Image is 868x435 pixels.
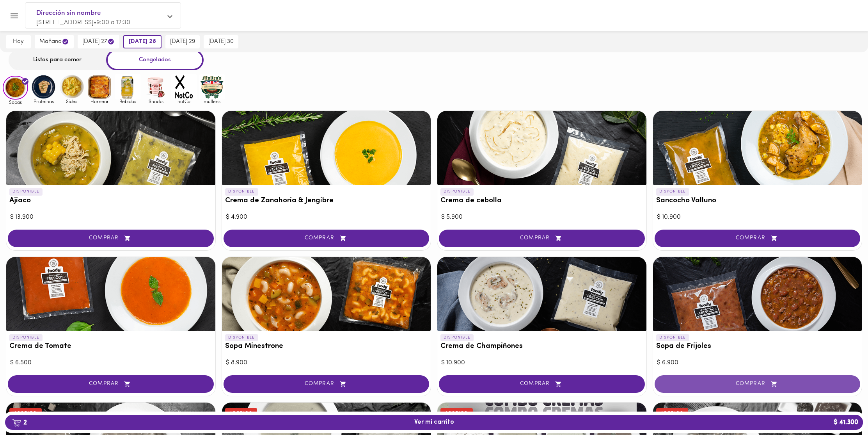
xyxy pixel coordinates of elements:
[87,74,112,100] img: Hornear
[9,197,212,205] h3: Ajiaco
[656,408,689,418] div: AGOTADO
[657,213,858,222] div: $ 10.900
[129,38,156,45] span: [DATE] 28
[225,334,258,341] p: DISPONIBLE
[171,74,197,100] img: notCo
[449,381,635,387] span: COMPRAR
[7,417,32,428] b: 2
[8,375,214,393] button: COMPRAR
[82,38,115,45] span: [DATE] 27
[9,334,43,341] p: DISPONIBLE
[31,74,56,100] img: Proteinas
[225,197,428,205] h3: Crema de Zanahoria & Jengibre
[87,99,112,104] span: Hornear
[11,38,26,45] span: hoy
[439,375,645,393] button: COMPRAR
[170,38,195,45] span: [DATE] 29
[656,188,689,195] p: DISPONIBLE
[123,35,162,48] button: [DATE] 28
[59,99,84,104] span: Sides
[106,50,204,70] div: Congelados
[9,188,43,195] p: DISPONIBLE
[199,99,225,104] span: mullens
[224,230,430,247] button: COMPRAR
[233,235,420,242] span: COMPRAR
[226,358,427,367] div: $ 8.900
[115,74,140,100] img: Bebidas
[9,50,106,70] div: Listos para comer
[39,38,69,45] span: mañana
[653,111,862,185] div: Sancocho Valluno
[224,375,430,393] button: COMPRAR
[115,99,140,104] span: Bebidas
[441,213,643,222] div: $ 5.900
[10,213,211,222] div: $ 13.900
[204,35,238,48] button: [DATE] 30
[653,257,862,331] div: Sopa de Frijoles
[441,358,643,367] div: $ 10.900
[656,334,689,341] p: DISPONIBLE
[9,408,42,418] div: AGOTADO
[440,342,643,351] h3: Crema de Champiñones
[655,230,861,247] button: COMPRAR
[437,257,646,331] div: Crema de Champiñones
[171,99,197,104] span: notCo
[5,415,863,430] button: 2Ver mi carrito$ 41.300
[9,342,212,351] h3: Crema de Tomate
[823,390,860,427] iframe: Messagebird Livechat Widget
[226,213,427,222] div: $ 4.900
[6,35,31,48] button: hoy
[36,8,162,18] span: Dirección sin nombre
[6,111,215,185] div: Ajiaco
[664,381,851,387] span: COMPRAR
[222,111,431,185] div: Crema de Zanahoria & Jengibre
[143,99,169,104] span: Snacks
[59,74,84,100] img: Sides
[3,76,28,100] img: Sopas
[440,188,474,195] p: DISPONIBLE
[437,111,646,185] div: Crema de cebolla
[6,257,215,331] div: Crema de Tomate
[199,74,225,100] img: mullens
[225,188,258,195] p: DISPONIBLE
[449,235,635,242] span: COMPRAR
[12,419,21,427] img: cart.png
[18,235,204,242] span: COMPRAR
[35,35,74,48] button: mañana
[440,334,474,341] p: DISPONIBLE
[222,257,431,331] div: Sopa Minestrone
[165,35,200,48] button: [DATE] 29
[657,358,858,367] div: $ 6.900
[18,381,204,387] span: COMPRAR
[3,100,28,105] span: Sopas
[656,197,859,205] h3: Sancocho Valluno
[143,74,169,100] img: Snacks
[5,6,24,25] button: Menu
[31,99,56,104] span: Proteinas
[233,381,420,387] span: COMPRAR
[655,375,861,393] button: COMPRAR
[656,342,859,351] h3: Sopa de Frijoles
[10,358,211,367] div: $ 6.500
[8,230,214,247] button: COMPRAR
[225,342,428,351] h3: Sopa Minestrone
[225,408,257,418] div: AGOTADO
[78,35,119,48] button: [DATE] 27
[439,230,645,247] button: COMPRAR
[36,20,130,26] span: [STREET_ADDRESS] • 9:00 a 12:30
[208,38,234,45] span: [DATE] 30
[440,197,643,205] h3: Crema de cebolla
[664,235,851,242] span: COMPRAR
[440,408,473,418] div: AGOTADO
[414,419,454,426] span: Ver mi carrito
